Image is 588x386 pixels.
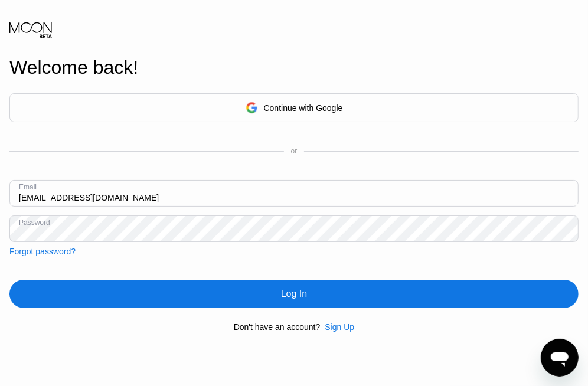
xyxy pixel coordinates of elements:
[320,322,354,332] div: Sign Up
[19,183,37,191] div: Email
[9,247,76,256] div: Forgot password?
[541,339,579,377] iframe: Button to launch messaging window
[9,57,579,78] div: Welcome back!
[291,147,298,155] div: or
[281,288,307,300] div: Log In
[325,322,354,332] div: Sign Up
[19,218,50,227] div: Password
[234,322,321,332] div: Don't have an account?
[9,93,579,122] div: Continue with Google
[264,103,343,113] div: Continue with Google
[9,280,579,308] div: Log In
